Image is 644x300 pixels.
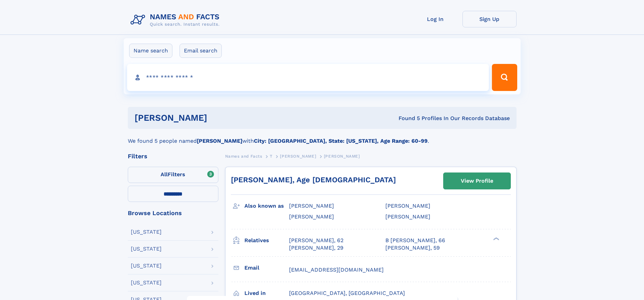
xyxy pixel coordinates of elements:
[225,152,262,160] a: Names and Facts
[289,244,343,252] a: [PERSON_NAME], 29
[280,152,316,160] a: [PERSON_NAME]
[289,267,384,273] span: [EMAIL_ADDRESS][DOMAIN_NAME]
[385,244,440,252] a: [PERSON_NAME], 59
[128,129,517,145] div: We found 5 people named with .
[492,236,500,241] div: ❯
[128,11,225,29] img: Logo Names and Facts
[462,11,517,27] a: Sign Up
[131,280,162,285] div: [US_STATE]
[280,154,316,159] span: [PERSON_NAME]
[385,237,445,244] a: B [PERSON_NAME], 66
[129,44,172,58] label: Name search
[385,203,430,209] span: [PERSON_NAME]
[289,290,405,296] span: [GEOGRAPHIC_DATA], [GEOGRAPHIC_DATA]
[492,64,517,91] button: Search Button
[161,171,168,178] span: All
[461,173,493,189] div: View Profile
[303,115,510,122] div: Found 5 Profiles In Our Records Database
[131,246,162,252] div: [US_STATE]
[131,263,162,269] div: [US_STATE]
[324,154,360,159] span: [PERSON_NAME]
[128,153,218,159] div: Filters
[244,200,289,212] h3: Also known as
[128,210,218,216] div: Browse Locations
[231,176,396,184] a: [PERSON_NAME], Age [DEMOGRAPHIC_DATA]
[128,167,218,183] label: Filters
[254,138,428,144] b: City: [GEOGRAPHIC_DATA], State: [US_STATE], Age Range: 60-99
[244,235,289,246] h3: Relatives
[385,213,430,220] span: [PERSON_NAME]
[289,213,334,220] span: [PERSON_NAME]
[244,262,289,274] h3: Email
[270,154,272,159] span: T
[289,237,343,244] a: [PERSON_NAME], 62
[197,138,242,144] b: [PERSON_NAME]
[444,173,510,189] a: View Profile
[127,64,489,91] input: search input
[270,152,272,160] a: T
[180,44,222,58] label: Email search
[289,203,334,209] span: [PERSON_NAME]
[131,229,162,235] div: [US_STATE]
[135,114,303,122] h1: [PERSON_NAME]
[408,11,462,27] a: Log In
[244,287,289,299] h3: Lived in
